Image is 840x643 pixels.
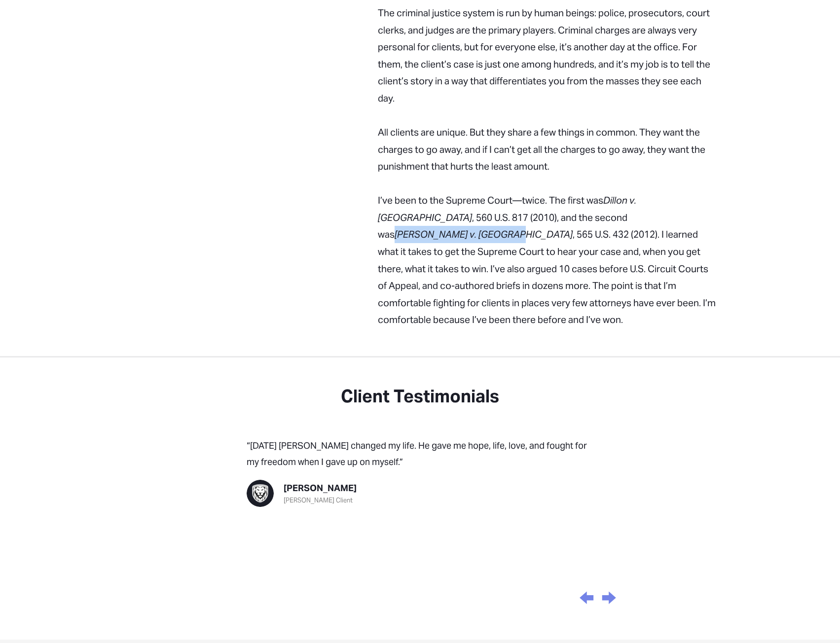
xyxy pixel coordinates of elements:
h3: [PERSON_NAME] [284,482,357,494]
p: [PERSON_NAME] Client [284,497,357,504]
div: Next slide [599,583,618,612]
div: Previous slide [577,583,596,612]
p: I’ve been to the Supreme Court—twice. The first was , 560 U.S. 817 (2010), and the second was , 5... [378,192,716,328]
em: Dillon v. [GEOGRAPHIC_DATA] [378,194,638,223]
p: “[DATE] [PERSON_NAME] changed my life. He gave me hope, life, love, and fought for my freedom whe... [247,438,593,470]
h3: Client Testimonials [217,385,623,408]
em: [PERSON_NAME] v. [GEOGRAPHIC_DATA] [395,228,573,240]
img: Lion_Mark_Circle_Raisin500px.png [247,480,274,507]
